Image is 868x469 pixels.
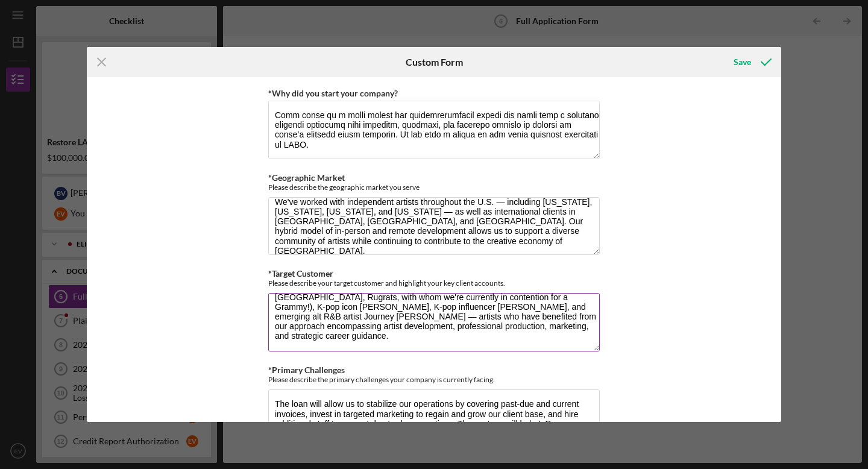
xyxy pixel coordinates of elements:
[406,57,463,68] h6: Custom Form
[268,365,345,375] label: *Primary Challenges
[268,375,600,384] div: Please describe the primary challenges your company is currently facing.
[268,172,345,183] label: *Geographic Market
[268,101,600,159] textarea: LoRemi Dolorsitametc adi elit sedd eius tempori utl etdoloremagn. Al enimadm, Venia “Quisnostr” E...
[268,197,600,255] textarea: InRage Entertainment is based in [GEOGRAPHIC_DATA], [US_STATE], and primarily serves artists and ...
[268,88,398,98] label: *Why did you start your company?
[722,50,781,74] button: Save
[734,50,751,74] div: Save
[268,389,600,447] textarea: InRage Entertainment is currently facing several challenges related to the recent Los Angeles fir...
[268,293,600,351] textarea: Our target customers are independent recording artists, songwriters, and emerging talent across a...
[268,183,600,192] div: Please describe the geographic market you serve
[268,268,333,279] label: *Target Customer
[268,279,600,288] div: Please describe your target customer and highlight your key client accounts.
